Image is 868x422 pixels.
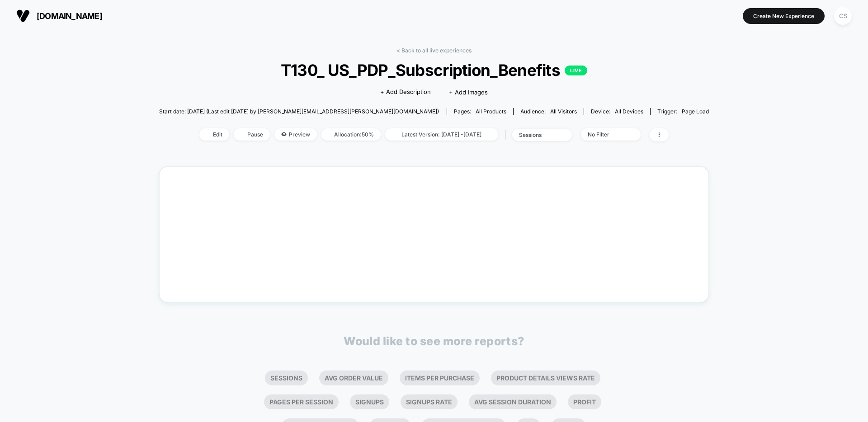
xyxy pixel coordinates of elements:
[37,11,102,21] span: [DOMAIN_NAME]
[454,108,506,115] div: Pages:
[449,89,488,96] span: + Add Images
[682,108,709,115] span: Page Load
[199,128,229,141] span: Edit
[568,394,601,409] li: Profit
[519,131,555,138] div: sessions
[385,128,498,141] span: Latest Version: [DATE] - [DATE]
[380,88,431,97] span: + Add Description
[187,61,682,80] span: T130_ US_PDP_Subscription_Benefits
[265,370,308,385] li: Sessions
[743,8,825,24] button: Create New Experience
[350,394,389,409] li: Signups
[319,370,388,385] li: Avg Order Value
[159,108,439,115] span: Start date: [DATE] (Last edit [DATE] by [PERSON_NAME][EMAIL_ADDRESS][PERSON_NAME][DOMAIN_NAME])
[396,47,472,54] a: < Back to all live experiences
[469,394,557,409] li: Avg Session Duration
[491,370,600,385] li: Product Details Views Rate
[274,128,317,141] span: Preview
[400,370,480,385] li: Items Per Purchase
[831,7,854,25] button: CS
[16,9,30,23] img: Visually logo
[615,108,643,115] span: all devices
[588,131,624,138] div: No Filter
[503,128,512,141] span: |
[657,108,709,115] div: Trigger:
[550,108,577,115] span: All Visitors
[321,128,381,141] span: Allocation: 50%
[584,108,650,115] span: Device:
[14,9,105,23] button: [DOMAIN_NAME]
[476,108,506,115] span: all products
[565,66,587,75] p: LIVE
[344,334,524,348] p: Would like to see more reports?
[234,128,270,141] span: Pause
[834,7,852,25] div: CS
[401,394,458,409] li: Signups Rate
[520,108,577,115] div: Audience:
[264,394,339,409] li: Pages Per Session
